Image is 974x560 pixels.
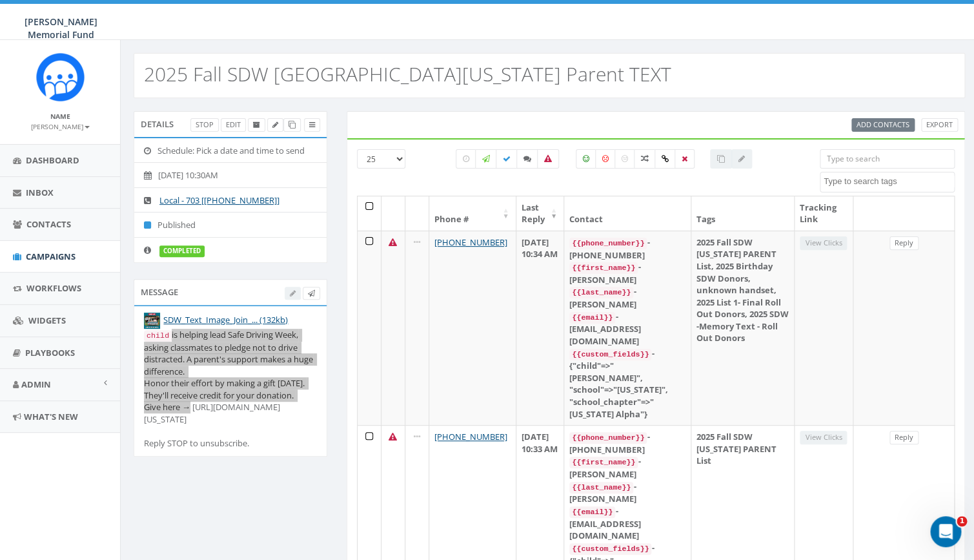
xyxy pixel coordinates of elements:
[434,236,507,248] a: [PHONE_NUMBER]
[159,194,279,206] a: Local - 703 [[PHONE_NUMBER]]
[889,236,918,250] a: Reply
[144,63,671,85] h2: 2025 Fall SDW [GEOGRAPHIC_DATA][US_STATE] Parent TEXT
[25,347,75,358] span: Playbooks
[569,261,685,285] div: - [PERSON_NAME]
[654,149,676,169] label: Link Clicked
[569,311,685,347] div: - [EMAIL_ADDRESS][DOMAIN_NAME]
[691,196,795,231] th: Tags
[614,149,635,169] label: Neutral
[569,238,647,249] code: {{phone_number}}
[824,176,954,187] textarea: Search
[569,482,633,493] code: {{last_name}}
[308,288,315,298] span: Send Test Message
[569,432,647,444] code: {{phone_number}}
[25,16,97,41] span: [PERSON_NAME] Memorial Fund
[569,236,685,261] div: - [PHONE_NUMBER]
[309,119,315,129] span: View Campaign Delivery Statistics
[134,138,327,163] li: Schedule: Pick a date and time to send
[144,147,157,155] i: Schedule: Pick a date and time to send
[921,118,958,132] a: Export
[475,149,497,169] label: Sending
[496,149,518,169] label: Delivered
[26,187,54,198] span: Inbox
[516,231,565,425] td: [DATE] 10:34 AM
[634,149,656,169] label: Mixed
[675,149,695,169] label: Removed
[569,287,633,298] code: {{last_name}}
[569,349,651,360] code: {{custom_fields}}
[134,279,327,305] div: Message
[569,347,685,420] div: - {"child"=>"[PERSON_NAME]", "school"=>"[US_STATE]", "school_chapter"=>"[US_STATE] Alpha"}
[691,231,795,425] td: 2025 Fall SDW [US_STATE] PARENT List, 2025 Birthday SDW Donors, unknown handset, 2025 List 1- Fin...
[190,118,219,132] a: Stop
[456,149,476,169] label: Pending
[26,218,71,230] span: Contacts
[564,196,691,231] th: Contact
[144,329,317,450] div: is helping lead Safe Driving Week, asking classmates to pledge not to drive distracted. A parent'...
[144,330,172,342] code: child
[889,431,918,444] a: Reply
[569,506,615,518] code: {{email}}
[31,120,90,132] a: [PERSON_NAME]
[289,119,296,129] span: Clone Campaign
[26,282,81,294] span: Workflows
[569,285,685,310] div: - [PERSON_NAME]
[930,516,961,547] iframe: Intercom live chat
[569,457,638,468] code: {{first_name}}
[569,481,685,505] div: - [PERSON_NAME]
[569,431,685,455] div: - [PHONE_NUMBER]
[272,119,278,129] span: Edit Campaign Title
[576,149,596,169] label: Positive
[134,162,327,188] li: [DATE] 10:30AM
[569,543,651,555] code: {{custom_fields}}
[516,149,538,169] label: Replied
[134,212,327,238] li: Published
[134,111,327,137] div: Details
[429,196,516,231] th: Phone #: activate to sort column ascending
[569,262,638,274] code: {{first_name}}
[820,149,955,169] input: Type to search
[50,112,70,121] small: Name
[569,312,615,324] code: {{email}}
[253,119,260,129] span: Archive Campaign
[569,455,685,480] div: - [PERSON_NAME]
[537,149,559,169] label: Bounced
[569,505,685,542] div: - [EMAIL_ADDRESS][DOMAIN_NAME]
[24,411,78,422] span: What's New
[36,53,85,101] img: Rally_Corp_Icon.png
[26,251,76,262] span: Campaigns
[795,196,853,231] th: Tracking Link
[595,149,616,169] label: Negative
[163,314,288,326] a: SDW_Text_Image_Join_... (132kb)
[144,221,157,229] i: Published
[26,154,79,166] span: Dashboard
[957,516,967,526] span: 1
[221,118,246,132] a: Edit
[434,431,507,442] a: [PHONE_NUMBER]
[516,196,565,231] th: Last Reply: activate to sort column ascending
[31,122,90,131] small: [PERSON_NAME]
[28,315,66,326] span: Widgets
[21,379,51,390] span: Admin
[159,245,205,257] label: completed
